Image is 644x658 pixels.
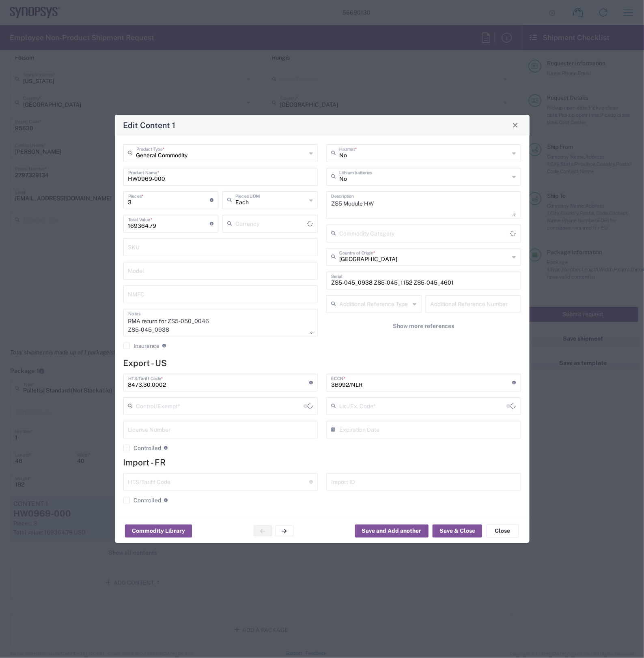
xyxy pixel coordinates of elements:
label: Insurance [123,343,160,349]
h4: Edit Content 1 [123,119,175,131]
button: Commodity Library [125,525,192,538]
span: Show more references [393,322,454,330]
label: Controlled [123,445,162,451]
h4: Export - US [123,358,521,368]
button: Save & Close [433,525,482,538]
h4: Import - FR [123,457,521,467]
label: Controlled [123,497,162,504]
button: Save and Add another [355,525,429,538]
button: Close [510,120,521,131]
button: Close [487,525,519,538]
